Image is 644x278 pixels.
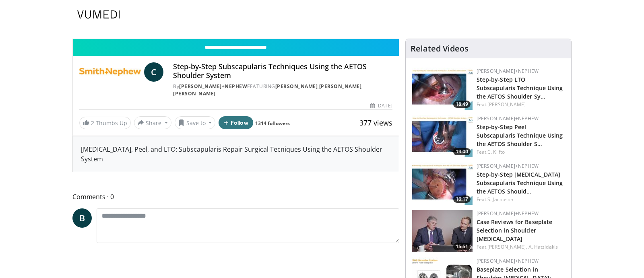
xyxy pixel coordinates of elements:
[173,62,392,80] h4: Step-by-Step Subscapularis Techniques Using the AETOS Shoulder System
[77,10,120,19] img: VuMedi Logo
[477,163,539,169] a: [PERSON_NAME]+Nephew
[72,192,399,202] span: Comments 0
[412,68,473,110] a: 18:49
[72,208,92,228] a: B
[144,62,163,82] a: C
[487,148,505,155] a: C. Klifto
[477,243,565,251] div: Feat.
[79,117,131,129] a: 2 Thumbs Up
[412,210,473,252] a: 15:51
[412,163,473,205] img: ca45cbb5-4e2d-4a89-993c-d0571e41d102.150x105_q85_crop-smart_upscale.jpg
[412,163,473,205] a: 16:17
[477,148,565,156] div: Feat.
[477,76,563,100] a: Step-by-Step LTO Subscapularis Technique Using the AETOS Shoulder Sy…
[319,83,362,90] a: [PERSON_NAME]
[91,119,94,127] span: 2
[412,210,473,252] img: f00e741d-fb3a-4d21-89eb-19e7839cb837.150x105_q85_crop-smart_upscale.jpg
[219,116,253,129] button: Follow
[175,116,216,129] button: Save to
[453,148,471,155] span: 19:00
[411,44,469,54] h4: Related Videos
[275,83,318,90] a: [PERSON_NAME]
[173,90,216,97] a: [PERSON_NAME]
[477,218,553,243] a: Case Reviews for Baseplate Selection in Shoulder [MEDICAL_DATA]
[528,243,558,250] a: A. Hatzidakis
[179,83,247,90] a: [PERSON_NAME]+Nephew
[487,196,513,203] a: S. Jacobson
[453,101,471,108] span: 18:49
[477,101,565,108] div: Feat.
[173,83,392,97] div: By FEATURING , ,
[477,196,565,203] div: Feat.
[487,101,526,108] a: [PERSON_NAME]
[477,123,563,148] a: Step-by-Step Peel Subscapularis Technique Using the AETOS Shoulder S…
[477,210,539,217] a: [PERSON_NAME]+Nephew
[370,102,392,109] div: [DATE]
[255,120,290,127] a: 1314 followers
[73,136,399,172] div: [MEDICAL_DATA], Peel, and LTO: Subscapularis Repair Surgical Tecniques Using the AETOS Shoulder S...
[453,243,471,250] span: 15:51
[359,118,392,128] span: 377 views
[412,115,473,157] a: 19:00
[477,122,565,148] h3: Step-by-Step Peel Subscapularis Technique Using the AETOS Shoulder System
[412,68,473,110] img: 5fb50d2e-094e-471e-87f5-37e6246062e2.150x105_q85_crop-smart_upscale.jpg
[477,257,539,264] a: [PERSON_NAME]+Nephew
[453,196,471,203] span: 16:17
[477,68,539,74] a: [PERSON_NAME]+Nephew
[477,170,565,195] h3: Step-by-Step Tenotomy Subscapularis Technique Using the AETOS Shoulder System
[79,62,141,82] img: Smith+Nephew
[477,115,539,122] a: [PERSON_NAME]+Nephew
[134,116,171,129] button: Share
[412,115,473,157] img: b20f33db-e2ef-4fba-9ed7-2022b8b6c9a2.150x105_q85_crop-smart_upscale.jpg
[477,75,565,100] h3: Step-by-Step LTO Subscapularis Technique Using the AETOS Shoulder System
[477,171,563,195] a: Step-by-Step [MEDICAL_DATA] Subscapularis Technique Using the AETOS Should…
[487,243,527,250] a: [PERSON_NAME],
